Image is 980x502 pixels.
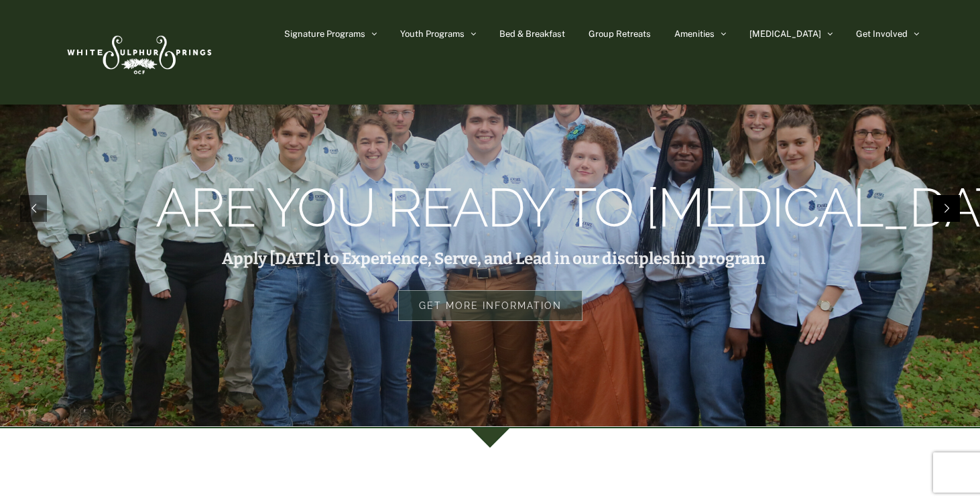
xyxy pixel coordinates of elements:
span: [MEDICAL_DATA] [749,29,821,38]
span: Group Retreats [589,29,651,38]
span: Amenities [674,29,715,38]
span: Youth Programs [400,29,465,38]
span: Get Involved [856,29,908,38]
rs-layer: Get more information [398,290,583,321]
span: Bed & Breakfast [499,29,565,38]
span: Signature Programs [284,29,365,38]
rs-layer: Apply [DATE] to Experience, Serve, and Lead in our discipleship program [222,251,765,266]
img: White Sulphur Springs Logo [61,21,215,84]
